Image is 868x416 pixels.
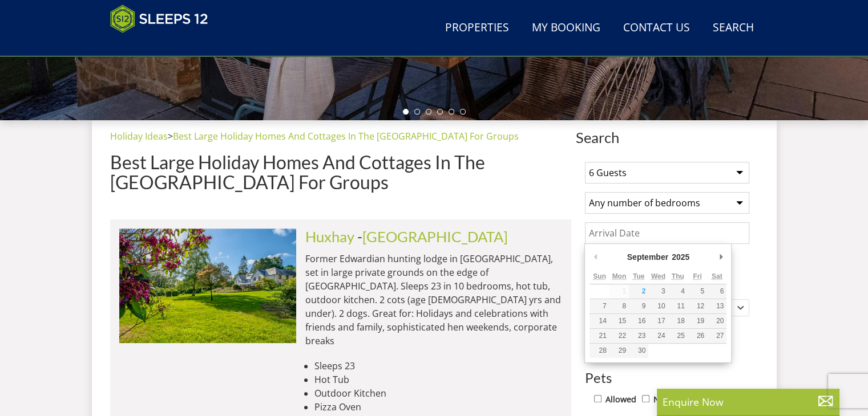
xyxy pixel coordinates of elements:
input: Arrival Date [585,222,749,244]
button: 20 [707,314,726,328]
button: 19 [688,314,707,328]
h3: Pets [585,370,749,385]
img: duxhams-somerset-holiday-accomodation-sleeps-12.original.jpg [119,229,296,342]
button: 28 [590,344,609,358]
button: 11 [668,299,688,313]
a: Search [708,15,758,41]
p: Enquire Now [663,394,834,409]
button: 15 [609,314,629,328]
div: September [625,248,670,266]
li: Pizza Oven [314,400,562,414]
li: Hot Tub [314,373,562,386]
img: Sleeps 12 [110,5,208,33]
li: Sleeps 23 [314,359,562,373]
button: 3 [648,284,668,299]
button: 23 [629,329,648,343]
div: 2025 [670,248,691,266]
p: Former Edwardian hunting lodge in [GEOGRAPHIC_DATA], set in large private grounds on the edge of ... [305,252,562,348]
button: 5 [688,284,707,299]
button: 26 [688,329,707,343]
a: Contact Us [619,15,695,41]
span: - [357,228,508,245]
iframe: Customer reviews powered by Trustpilot [104,40,224,50]
button: 21 [590,329,609,343]
li: Outdoor Kitchen [314,386,562,400]
button: 29 [609,344,629,358]
h1: Best Large Holiday Homes And Cottages In The [GEOGRAPHIC_DATA] For Groups [110,152,571,192]
button: 13 [707,299,726,313]
button: 17 [648,314,668,328]
abbr: Wednesday [651,272,665,280]
button: 18 [668,314,688,328]
button: 4 [668,284,688,299]
a: Huxhay [305,228,354,245]
button: 9 [629,299,648,313]
button: 27 [707,329,726,343]
span: Search [576,129,758,145]
button: 16 [629,314,648,328]
a: My Booking [527,15,605,41]
abbr: Monday [612,272,626,280]
a: Best Large Holiday Homes And Cottages In The [GEOGRAPHIC_DATA] For Groups [173,130,519,142]
abbr: Tuesday [633,272,644,280]
abbr: Thursday [672,272,684,280]
abbr: Friday [693,272,701,280]
button: 30 [629,344,648,358]
button: 25 [668,329,688,343]
label: Allowed [605,393,636,406]
button: 24 [648,329,668,343]
abbr: Saturday [712,272,722,280]
button: 22 [609,329,629,343]
button: Next Month [715,248,726,266]
button: 8 [609,299,629,313]
abbr: Sunday [593,272,606,280]
label: Not Allowed [653,393,701,406]
button: Previous Month [590,248,601,266]
a: Properties [441,15,514,41]
button: 10 [648,299,668,313]
a: Holiday Ideas [110,130,168,142]
button: 6 [707,284,726,299]
span: > [168,130,173,142]
button: 14 [590,314,609,328]
button: 2 [629,284,648,299]
button: 12 [688,299,707,313]
button: 7 [590,299,609,313]
a: [GEOGRAPHIC_DATA] [362,228,508,245]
